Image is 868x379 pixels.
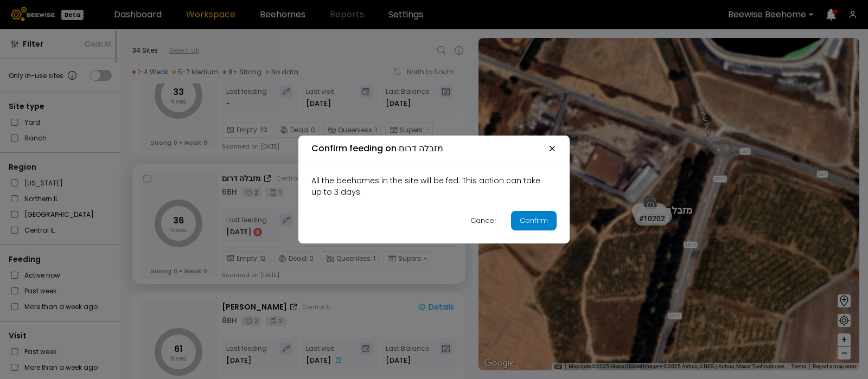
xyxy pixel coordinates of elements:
button: Confirm [511,211,557,230]
div: Cancel [470,215,496,226]
div: All the beehomes in the site will be fed. This action can take up to 3 days. [298,162,570,211]
div: Confirm [520,215,548,226]
button: Cancel [462,211,505,230]
h2: Confirm feeding on מזבלה דרום [311,144,443,153]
